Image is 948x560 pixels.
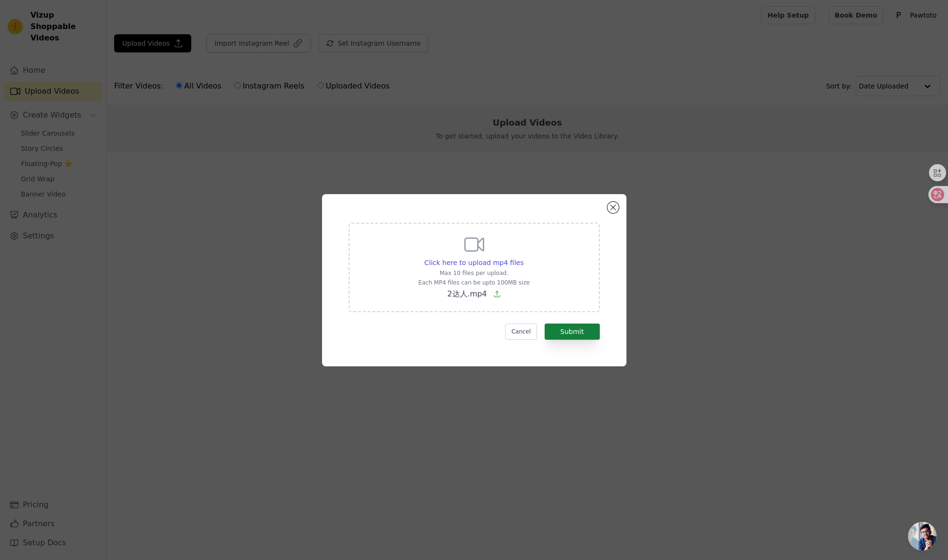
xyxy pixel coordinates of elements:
button: Close modal [607,202,619,213]
p: Max 10 files per upload. [418,269,529,277]
div: Open chat [908,522,937,550]
span: Click here to upload mp4 files [424,259,524,266]
span: 2达人.mp4 [447,289,487,298]
button: Submit [545,324,600,340]
button: Cancel [505,324,537,340]
p: Each MP4 files can be upto 100MB size [418,279,529,286]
